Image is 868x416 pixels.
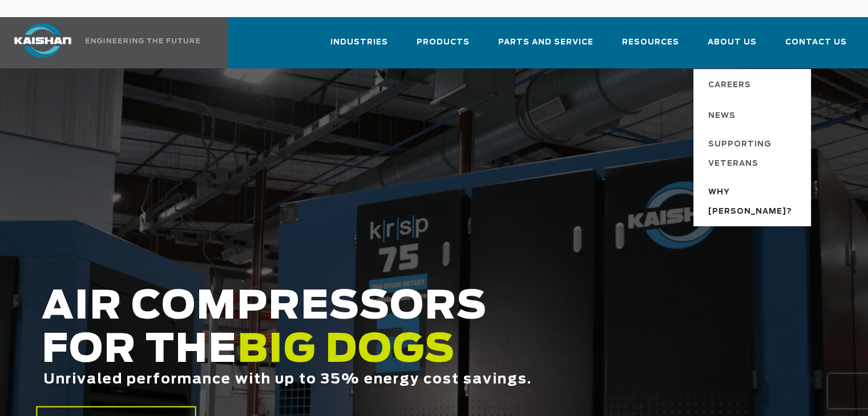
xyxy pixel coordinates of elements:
[708,36,757,49] span: About Us
[330,36,388,49] span: Industries
[697,100,811,130] a: News
[697,69,811,100] a: Careers
[498,27,594,66] a: Parts and Service
[417,36,470,49] span: Products
[785,27,847,66] a: Contact Us
[708,135,800,174] span: Supporting Veterans
[86,38,200,43] img: Engineering the future
[622,27,679,66] a: Resources
[708,76,751,95] span: Careers
[708,183,800,222] span: Why [PERSON_NAME]?
[498,36,594,49] span: Parts and Service
[697,130,811,178] a: Supporting Veterans
[417,27,470,66] a: Products
[785,36,847,49] span: Contact Us
[622,36,679,49] span: Resources
[330,27,388,66] a: Industries
[43,373,532,386] span: Unrivaled performance with up to 35% energy cost savings.
[697,178,811,226] a: Why [PERSON_NAME]?
[237,331,455,370] span: BIG DOGS
[708,107,736,126] span: News
[708,27,757,66] a: About Us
